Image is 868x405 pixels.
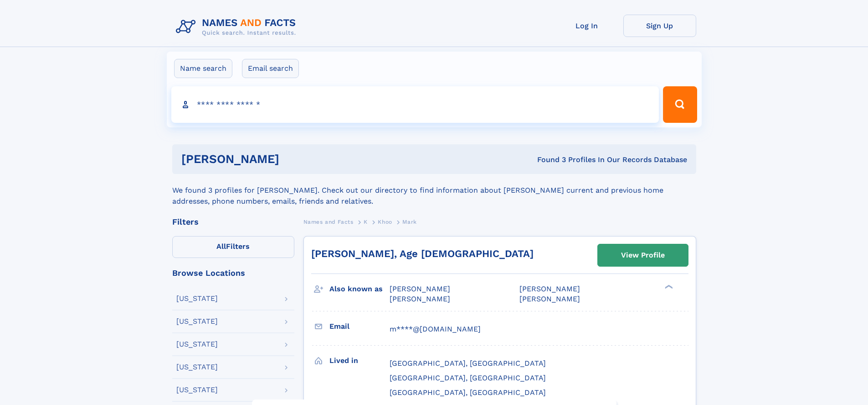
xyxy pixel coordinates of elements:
[216,242,226,251] span: All
[181,153,408,165] h1: [PERSON_NAME]
[174,59,232,78] label: Name search
[171,86,659,123] input: search input
[303,216,354,227] a: Names and Facts
[176,341,218,348] div: [US_STATE]
[172,269,294,277] div: Browse Locations
[663,284,673,290] div: ❯
[311,248,534,259] a: [PERSON_NAME], Age [DEMOGRAPHIC_DATA]
[172,218,294,226] div: Filters
[390,295,450,303] span: [PERSON_NAME]
[176,386,218,394] div: [US_STATE]
[242,59,299,78] label: Email search
[172,15,303,39] img: Logo Names and Facts
[550,15,623,37] a: Log In
[364,216,368,227] a: K
[329,353,390,368] h3: Lived in
[329,319,390,334] h3: Email
[598,244,688,266] a: View Profile
[378,219,392,225] span: Khoo
[390,388,546,397] span: [GEOGRAPHIC_DATA], [GEOGRAPHIC_DATA]
[390,284,450,293] span: [PERSON_NAME]
[176,318,218,325] div: [US_STATE]
[519,295,580,303] span: [PERSON_NAME]
[172,236,294,258] label: Filters
[402,219,416,225] span: Mark
[172,174,696,207] div: We found 3 profiles for [PERSON_NAME]. Check out our directory to find information about [PERSON_...
[623,15,696,37] a: Sign Up
[378,216,392,227] a: Khoo
[176,363,218,371] div: [US_STATE]
[621,245,665,266] div: View Profile
[519,284,580,293] span: [PERSON_NAME]
[329,281,390,297] h3: Also known as
[390,373,546,382] span: [GEOGRAPHIC_DATA], [GEOGRAPHIC_DATA]
[390,359,546,368] span: [GEOGRAPHIC_DATA], [GEOGRAPHIC_DATA]
[663,86,697,123] button: Search Button
[176,295,218,302] div: [US_STATE]
[408,155,687,165] div: Found 3 Profiles In Our Records Database
[364,219,368,225] span: K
